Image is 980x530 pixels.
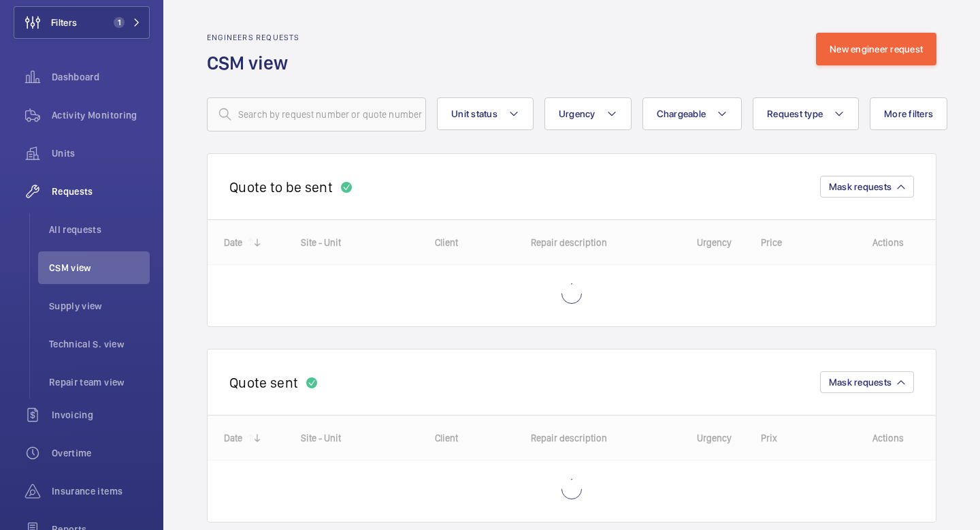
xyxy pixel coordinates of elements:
span: Mask requests [829,181,892,192]
span: Overtime [52,446,150,460]
span: Technical S. view [49,337,150,351]
span: Supply view [49,299,150,313]
span: Request type [767,108,823,119]
span: Urgency [559,108,595,119]
button: Filters1 [14,6,150,39]
span: Units [52,146,150,160]
h2: Engineers requests [207,33,300,42]
span: CSM view [49,261,150,275]
span: Mask requests [829,377,892,388]
span: More filters [884,108,933,119]
span: Requests [52,185,150,198]
span: Insurance items [52,484,150,498]
span: Unit status [451,108,497,119]
button: Chargeable [642,97,742,130]
button: New engineer request [816,33,936,65]
button: More filters [870,97,947,130]
h1: CSM view [207,50,300,76]
span: Activity Monitoring [52,108,150,122]
span: Chargeable [657,108,706,119]
span: 1 [114,17,125,28]
span: Dashboard [52,70,150,84]
h2: Quote to be sent [229,178,333,196]
button: Unit status [437,97,534,130]
span: Repair team view [49,375,150,389]
h2: Quote sent [229,374,298,391]
span: All requests [49,223,150,236]
button: Mask requests [820,371,914,393]
span: Filters [51,16,77,29]
button: Request type [753,97,859,130]
button: Mask requests [820,176,914,198]
button: Urgency [544,97,632,130]
span: Invoicing [52,408,150,422]
input: Search by request number or quote number [207,97,426,131]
